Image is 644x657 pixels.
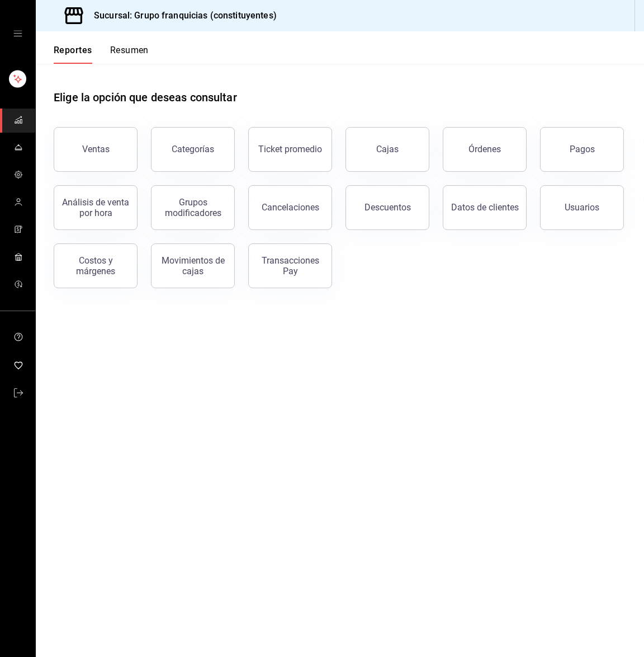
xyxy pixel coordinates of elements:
[54,45,92,64] button: Reportes
[85,9,277,22] h3: Sucursal: Grupo franquicias (constituyentes)
[151,185,235,230] button: Grupos modificadores
[345,127,429,172] button: Cajas
[54,185,138,230] button: Análisis de venta por hora
[345,185,429,230] button: Descuentos
[110,45,149,64] button: Resumen
[54,45,149,64] div: navigation tabs
[158,197,228,218] div: Grupos modificadores
[248,185,332,230] button: Cancelaciones
[443,185,527,230] button: Datos de clientes
[248,243,332,288] button: Transacciones Pay
[565,202,599,213] div: Usuarios
[443,127,527,172] button: Órdenes
[570,144,595,154] div: Pagos
[540,127,624,172] button: Pagos
[258,144,322,154] div: Ticket promedio
[13,29,22,38] button: open drawer
[255,255,325,276] div: Transacciones Pay
[376,144,399,154] div: Cajas
[61,255,130,276] div: Costos y márgenes
[364,202,411,213] div: Descuentos
[54,127,138,172] button: Ventas
[61,197,130,218] div: Análisis de venta por hora
[151,127,235,172] button: Categorías
[248,127,332,172] button: Ticket promedio
[468,144,501,154] div: Órdenes
[540,185,624,230] button: Usuarios
[451,202,519,213] div: Datos de clientes
[54,89,237,106] h1: Elige la opción que deseas consultar
[82,144,110,154] div: Ventas
[151,243,235,288] button: Movimientos de cajas
[172,144,214,154] div: Categorías
[262,202,319,213] div: Cancelaciones
[158,255,228,276] div: Movimientos de cajas
[54,243,138,288] button: Costos y márgenes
